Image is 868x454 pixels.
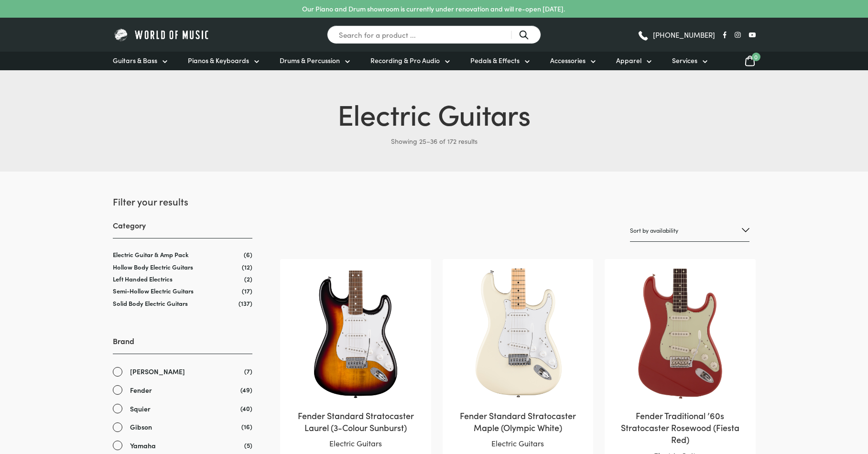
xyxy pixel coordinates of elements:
h2: Fender Standard Stratocaster Laurel (3-Colour Sunburst) [290,410,421,433]
a: Squier [113,403,252,414]
span: Squier [130,403,151,414]
a: [PERSON_NAME] [113,366,252,377]
p: Electric Guitars [290,437,421,450]
a: Electric Guitar & Amp Pack [113,250,189,259]
h3: Brand [113,335,252,354]
span: Recording & Pro Audio [370,55,440,65]
iframe: Chat with our support team [729,349,868,454]
a: Gibson [113,422,252,432]
h1: Electric Guitars [113,93,756,133]
span: Guitars & Bass [113,55,157,65]
span: (49) [240,385,252,395]
a: Semi-Hollow Electric Guitars [113,286,194,295]
span: Services [672,55,697,65]
a: Solid Body Electric Guitars [113,299,188,308]
a: [PHONE_NUMBER] [637,28,715,42]
span: (137) [239,299,252,307]
span: (6) [244,250,252,259]
h2: Filter your results [113,195,252,208]
input: Search for a product ... [327,25,541,44]
h2: Fender Standard Stratocaster Maple (Olympic White) [452,410,584,433]
span: Accessories [550,55,586,65]
select: Shop order [630,219,749,242]
img: Fender Traditional 60s Stratocaster RW Fiesta Red Front [614,269,746,400]
span: (12) [242,263,252,271]
span: (16) [241,422,252,432]
span: Apparel [616,55,641,65]
p: Showing 25–36 of 172 results [113,133,756,149]
span: Pedals & Effects [470,55,520,65]
span: (40) [240,403,252,413]
img: Fender Standard Stratocaster Olympic White Close view [452,269,584,400]
span: Drums & Percussion [280,55,340,65]
p: Electric Guitars [452,437,584,450]
span: Yamaha [130,440,156,451]
a: Yamaha [113,440,252,451]
p: Our Piano and Drum showroom is currently under renovation and will re-open [DATE]. [302,4,565,14]
a: Hollow Body Electric Guitars [113,262,193,271]
span: (2) [244,275,252,283]
span: (17) [242,287,252,295]
span: [PHONE_NUMBER] [653,31,715,38]
span: (5) [244,440,252,450]
span: (7) [244,366,252,376]
h2: Fender Traditional ’60s Stratocaster Rosewood (Fiesta Red) [614,410,746,446]
a: Fender [113,385,252,396]
span: Gibson [130,422,152,432]
h3: Category [113,220,252,238]
img: Fender Standard Stratocaster close view [290,269,421,400]
img: World of Music [113,27,211,42]
a: Left Handed Electrics [113,274,173,283]
span: 0 [752,53,760,61]
span: Fender [130,385,152,396]
span: [PERSON_NAME] [130,366,185,377]
span: Pianos & Keyboards [188,55,249,65]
